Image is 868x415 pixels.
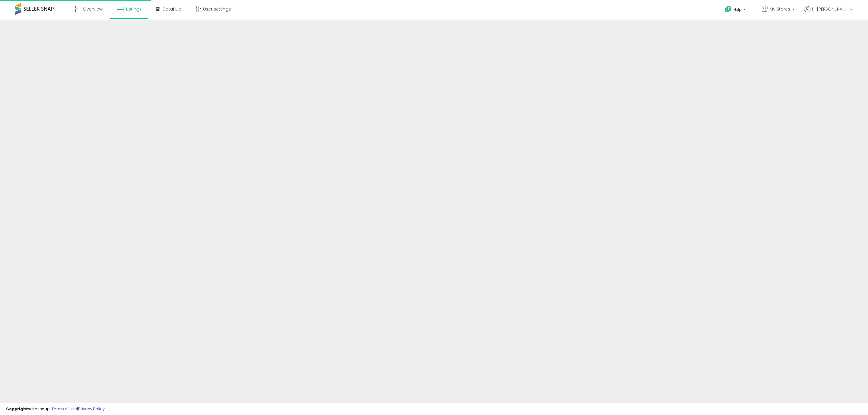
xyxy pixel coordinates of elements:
a: Hi [PERSON_NAME] [804,6,852,20]
span: My Stores [769,6,790,12]
span: Overview [83,6,102,12]
span: Help [734,7,742,12]
i: Get Help [725,5,732,13]
span: Listings [126,6,142,12]
span: DataHub [162,6,181,12]
a: Help [720,1,752,20]
span: Hi [PERSON_NAME] [812,6,848,12]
